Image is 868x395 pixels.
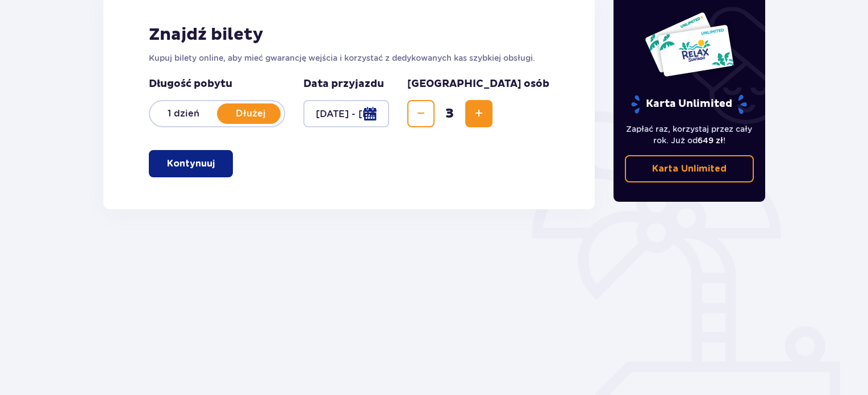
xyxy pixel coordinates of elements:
[465,100,493,127] button: Increase
[167,157,215,170] p: Kontynuuj
[303,77,384,91] p: Data przyjazdu
[149,52,549,64] p: Kupuj bilety online, aby mieć gwarancję wejścia i korzystać z dedykowanych kas szybkiej obsługi.
[407,100,435,127] button: Decrease
[149,24,549,45] h2: Znajdź bilety
[149,150,233,177] button: Kontynuuj
[625,155,754,182] a: Karta Unlimited
[652,163,727,175] p: Karta Unlimited
[149,77,285,91] p: Długość pobytu
[150,107,217,120] p: 1 dzień
[407,77,549,91] p: [GEOGRAPHIC_DATA] osób
[437,105,463,122] span: 3
[698,136,723,145] span: 649 zł
[630,94,748,114] p: Karta Unlimited
[625,123,754,146] p: Zapłać raz, korzystaj przez cały rok. Już od !
[217,107,284,120] p: Dłużej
